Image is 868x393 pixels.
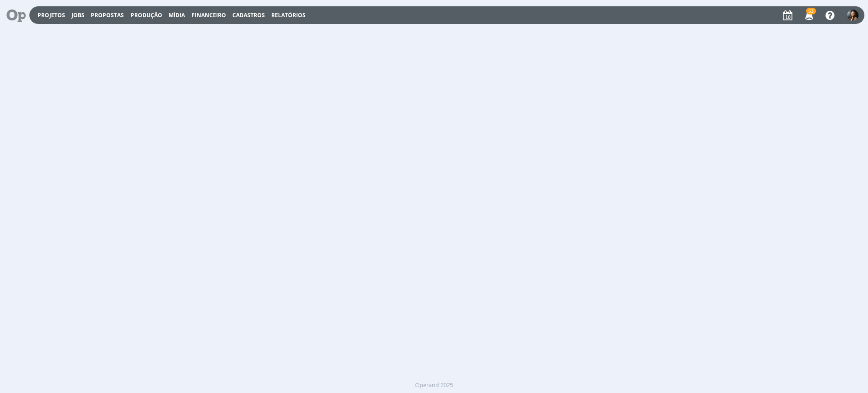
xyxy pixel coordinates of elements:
img: B [847,9,859,21]
button: Produção [128,12,165,19]
a: Relatórios [271,11,306,19]
a: Mídia [169,11,185,19]
button: 53 [799,7,818,24]
a: Jobs [71,11,85,19]
button: B [847,7,859,23]
button: Financeiro [189,12,229,19]
span: Propostas [91,11,124,19]
span: Cadastros [232,11,265,19]
button: Cadastros [230,12,268,19]
button: Jobs [69,12,87,19]
a: Produção [131,11,162,19]
button: Mídia [166,12,188,19]
button: Projetos [35,12,68,19]
button: Propostas [88,12,127,19]
span: 53 [806,8,816,14]
a: Financeiro [192,11,226,19]
a: Projetos [38,11,65,19]
button: Relatórios [269,12,308,19]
